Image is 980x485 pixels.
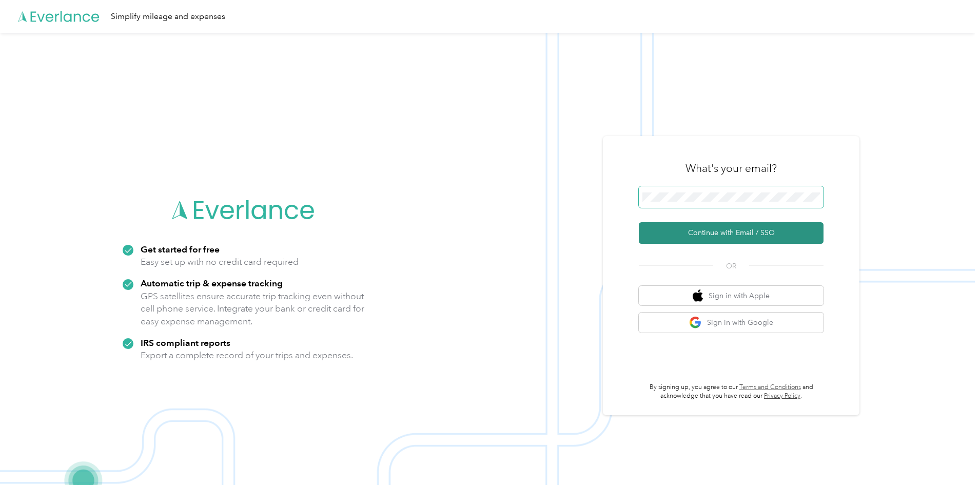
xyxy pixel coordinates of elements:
[739,383,801,391] a: Terms and Conditions
[639,286,824,306] button: apple logoSign in with Apple
[639,222,824,244] button: Continue with Email / SSO
[141,278,283,288] strong: Automatic trip & expense tracking
[764,392,800,400] a: Privacy Policy
[639,313,824,333] button: google logoSign in with Google
[141,349,353,362] p: Export a complete record of your trips and expenses.
[685,161,777,176] h3: What's your email?
[141,256,299,268] p: Easy set up with no credit card required
[141,337,230,348] strong: IRS compliant reports
[111,10,225,23] div: Simplify mileage and expenses
[141,290,365,328] p: GPS satellites ensure accurate trip tracking even without cell phone service. Integrate your bank...
[689,316,702,329] img: google logo
[141,244,220,255] strong: Get started for free
[713,261,749,271] span: OR
[639,383,824,401] p: By signing up, you agree to our and acknowledge that you have read our .
[693,289,703,302] img: apple logo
